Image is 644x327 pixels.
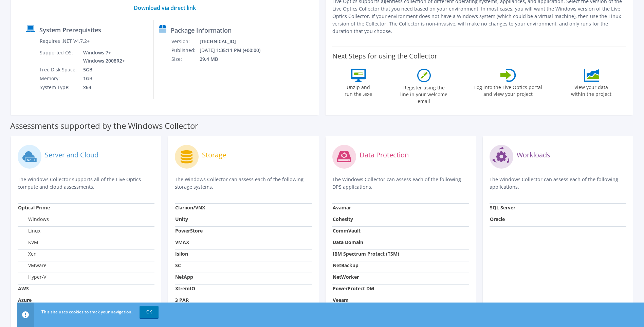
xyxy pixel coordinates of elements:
[175,274,193,280] strong: NetApp
[333,251,399,257] strong: IBM Spectrum Protect (TSM)
[399,82,449,105] label: Register using the line in your welcome email
[333,204,351,211] strong: Avamar
[490,204,515,211] strong: SQL Server
[78,48,126,65] td: Windows 7+ Windows 2008R2+
[78,83,126,92] td: x64
[332,52,437,60] label: Next Steps for using the Collector
[360,152,409,158] label: Data Protection
[78,65,126,74] td: 5GB
[333,239,363,245] strong: Data Domain
[140,306,159,318] a: OK
[171,55,199,64] td: Size:
[18,239,38,246] label: KVM
[490,176,626,191] p: The Windows Collector can assess each of the following applications.
[175,251,188,257] strong: Isilon
[343,82,374,98] label: Unzip and run the .exe
[18,176,154,191] p: The Windows Collector supports all of the Live Optics compute and cloud assessments.
[39,74,78,83] td: Memory:
[199,37,270,46] td: [TECHNICAL_ID]
[39,65,78,74] td: Free Disk Space:
[199,46,270,55] td: [DATE] 1:35:11 PM (+00:00)
[567,82,616,98] label: View your data within the project
[175,176,312,191] p: The Windows Collector can assess each of the following storage systems.
[39,83,78,92] td: System Type:
[171,27,232,34] label: Package Information
[332,176,469,191] p: The Windows Collector can assess each of the following DPS applications.
[175,239,189,245] strong: VMAX
[78,74,126,83] td: 1GB
[490,216,505,222] strong: Oracle
[39,27,101,33] label: System Prerequisites
[18,262,47,269] label: VMware
[333,262,358,269] strong: NetBackup
[18,297,32,303] strong: Azure
[18,285,29,292] strong: AWS
[474,82,542,98] label: Log into the Live Optics portal and view your project
[18,204,50,211] strong: Optical Prime
[175,285,195,292] strong: XtremIO
[175,227,203,234] strong: PowerStore
[41,309,132,315] span: This site uses cookies to track your navigation.
[199,55,270,64] td: 29.4 MB
[175,262,181,269] strong: SC
[175,204,205,211] strong: Clariion/VNX
[39,48,78,65] td: Supported OS:
[18,274,46,280] label: Hyper-V
[175,216,188,222] strong: Unity
[18,251,37,257] label: Xen
[171,37,199,46] td: Version:
[40,38,90,45] label: Requires .NET V4.7.2+
[333,285,374,292] strong: PowerProtect DM
[175,297,189,303] strong: 3 PAR
[45,152,98,158] label: Server and Cloud
[333,274,359,280] strong: NetWorker
[171,46,199,55] td: Published:
[333,297,349,303] strong: Veeam
[10,122,198,129] label: Assessments supported by the Windows Collector
[18,216,49,223] label: Windows
[517,152,550,158] label: Workloads
[333,216,353,222] strong: Cohesity
[18,227,40,234] label: Linux
[134,4,196,12] a: Download via direct link
[202,152,226,158] label: Storage
[333,227,361,234] strong: CommVault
